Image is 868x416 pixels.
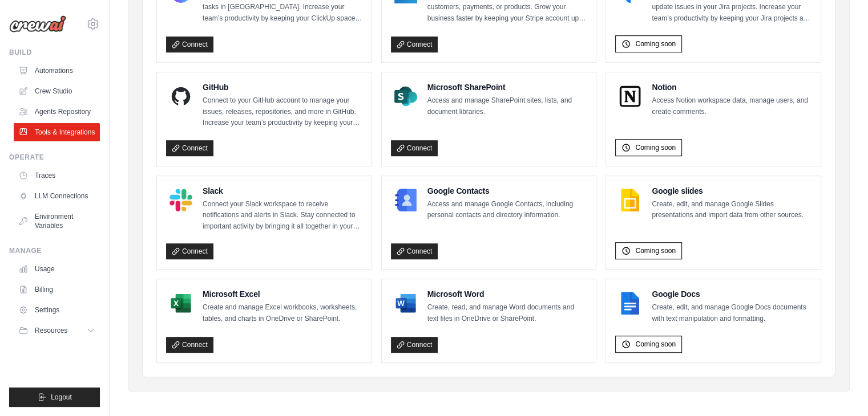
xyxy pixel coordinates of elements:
[14,301,100,319] a: Settings
[652,199,812,221] p: Create, edit, and manage Google Slides presentations and import data from other sources.
[14,82,100,100] a: Crew Studio
[391,36,438,52] a: Connect
[14,260,100,278] a: Usage
[635,39,676,48] span: Coming soon
[169,85,192,108] img: GitHub Logo
[427,81,587,93] h4: Microsoft SharePoint
[9,388,100,407] button: Logout
[166,140,213,156] a: Connect
[427,185,587,197] h4: Google Contacts
[166,243,213,259] a: Connect
[14,62,100,80] a: Automations
[652,288,812,300] h4: Google Docs
[652,81,812,93] h4: Notion
[391,140,438,156] a: Connect
[51,393,72,402] span: Logout
[203,185,362,197] h4: Slack
[394,189,417,211] img: Google Contacts Logo
[427,95,587,117] p: Access and manage SharePoint sites, lists, and document libraries.
[169,292,192,315] img: Microsoft Excel Logo
[635,143,676,152] span: Coming soon
[652,302,812,324] p: Create, edit, and manage Google Docs documents with text manipulation and formatting.
[391,337,438,353] a: Connect
[394,292,417,315] img: Microsoft Word Logo
[427,288,587,300] h4: Microsoft Word
[652,95,812,117] p: Access Notion workspace data, manage users, and create comments.
[619,292,641,315] img: Google Docs Logo
[619,189,641,211] img: Google slides Logo
[9,246,100,255] div: Manage
[203,288,362,300] h4: Microsoft Excel
[169,189,192,211] img: Slack Logo
[9,153,100,162] div: Operate
[14,123,100,141] a: Tools & Integrations
[635,340,676,349] span: Coming soon
[427,302,587,324] p: Create, read, and manage Word documents and text files in OneDrive or SharePoint.
[427,199,587,221] p: Access and manage Google Contacts, including personal contacts and directory information.
[635,246,676,255] span: Coming soon
[14,280,100,299] a: Billing
[203,199,362,233] p: Connect your Slack workspace to receive notifications and alerts in Slack. Stay connected to impo...
[203,95,362,129] p: Connect to your GitHub account to manage your issues, releases, repositories, and more in GitHub....
[9,48,100,57] div: Build
[14,207,100,235] a: Environment Variables
[166,36,213,52] a: Connect
[14,321,100,340] button: Resources
[14,166,100,185] a: Traces
[203,302,362,324] p: Create and manage Excel workbooks, worksheets, tables, and charts in OneDrive or SharePoint.
[203,81,362,93] h4: GitHub
[166,337,213,353] a: Connect
[14,187,100,205] a: LLM Connections
[35,326,67,335] span: Resources
[9,15,66,32] img: Logo
[652,185,812,197] h4: Google slides
[394,85,417,108] img: Microsoft SharePoint Logo
[619,85,641,108] img: Notion Logo
[391,243,438,259] a: Connect
[14,103,100,121] a: Agents Repository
